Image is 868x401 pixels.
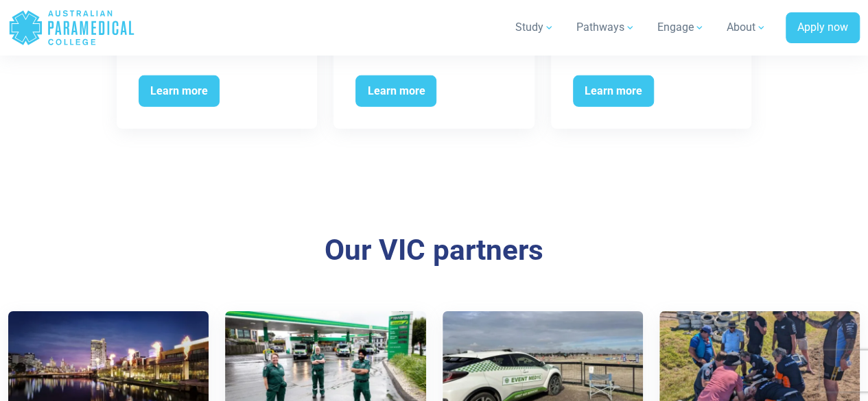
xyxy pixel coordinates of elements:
a: Engage [649,8,713,47]
h3: Our VIC partners [72,233,796,268]
span: Learn more [355,75,436,107]
span: Learn more [573,75,654,107]
a: Australian Paramedical College [8,5,135,50]
span: Learn more [139,75,220,107]
a: About [718,8,775,47]
a: Study [507,8,563,47]
a: Pathways [568,8,644,47]
a: Apply now [786,12,860,44]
